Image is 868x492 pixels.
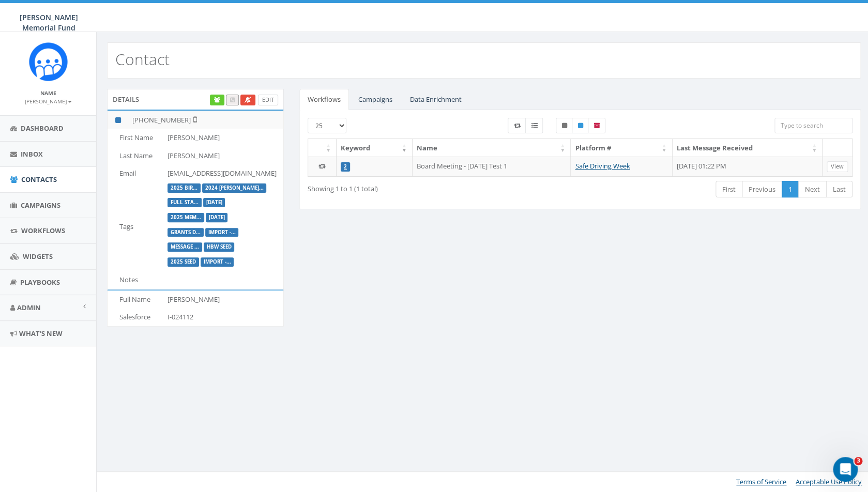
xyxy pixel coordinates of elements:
[167,198,202,207] label: Full Staff 2025
[556,118,572,133] label: Unpublished
[115,51,170,68] h2: Contact
[163,290,283,309] td: [PERSON_NAME]
[715,181,742,198] a: First
[508,118,526,133] label: Workflow
[206,213,228,222] label: 2025/06/19
[167,257,199,267] label: 2025 SEED
[258,95,278,105] a: Edit
[203,198,225,207] label: 2025/06/23
[413,139,571,157] th: Name: activate to sort column ascending
[167,228,204,237] label: Grants Donor TY 2025
[588,118,605,133] label: Archived
[163,129,283,147] td: [PERSON_NAME]
[230,96,235,103] span: Call this contact by routing a call through the phone number listed in your profile.
[108,129,163,147] td: First Name
[833,457,858,482] iframe: Intercom live chat
[774,118,852,133] input: Type to search
[23,252,53,261] span: Widgets
[20,278,60,287] span: Playbooks
[108,290,163,309] td: Full Name
[337,139,413,157] th: Keyword: activate to sort column ascending
[108,182,163,271] td: Tags
[736,477,786,486] a: Terms of Service
[115,117,121,124] i: This phone number is subscribed and will receive texts.
[21,149,43,159] span: Inbox
[17,303,41,312] span: Admin
[402,89,470,110] a: Data Enrichment
[167,213,204,222] label: 2025 Memory Text -Non SDW Donors
[108,308,163,326] td: Salesforce
[854,457,862,465] span: 3
[163,308,283,326] td: I-024112
[201,257,234,267] label: Import - 03/20/2025
[21,201,60,210] span: Campaigns
[344,163,347,170] a: 2
[107,89,284,110] div: Details
[163,164,283,182] td: [EMAIL_ADDRESS][DOMAIN_NAME]
[202,183,267,193] label: 2024 Annual Report Notice
[350,89,401,110] a: Campaigns
[29,42,68,81] img: Rally_Corp_Icon.png
[673,157,823,176] td: [DATE] 01:22 PM
[108,164,163,182] td: Email
[108,147,163,165] td: Last Name
[826,181,852,198] a: Last
[19,329,63,338] span: What's New
[796,477,862,486] a: Acceptable Use Policy
[21,226,65,235] span: Workflows
[525,118,543,133] label: Menu
[827,161,848,172] a: View
[240,95,255,105] a: Opt Out Contact
[308,139,337,157] th: : activate to sort column ascending
[128,111,283,129] td: [PHONE_NUMBER]
[20,12,78,33] span: [PERSON_NAME] Memorial Fund
[571,139,672,157] th: Platform #: activate to sort column ascending
[21,175,57,184] span: Contacts
[782,181,799,198] a: 1
[575,161,630,171] a: Safe Driving Week
[108,271,163,289] td: Notes
[21,124,64,133] span: Dashboard
[572,118,588,133] label: Published
[167,242,202,252] label: message filtered
[308,180,526,194] div: Showing 1 to 1 (1 total)
[163,147,283,165] td: [PERSON_NAME]
[25,98,72,105] small: [PERSON_NAME]
[204,242,235,252] label: HBW SEED
[25,96,72,105] a: [PERSON_NAME]
[798,181,827,198] a: Next
[167,183,201,193] label: 2025 Birthday Original Donors
[413,157,571,176] td: Board Meeting - [DATE] Test 1
[210,95,224,105] a: Enrich Contact
[40,89,56,97] small: Name
[191,115,197,124] i: Not Validated
[742,181,782,198] a: Previous
[673,139,823,157] th: Last Message Received: activate to sort column ascending
[205,228,239,237] label: Import - 05/28/2025
[299,89,349,110] a: Workflows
